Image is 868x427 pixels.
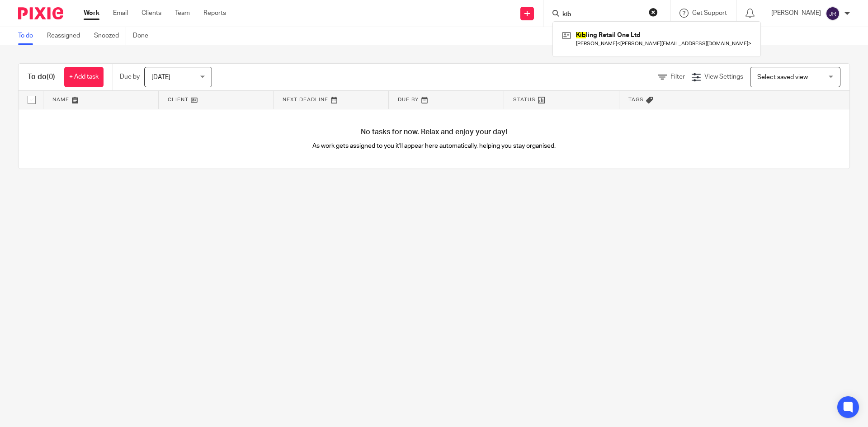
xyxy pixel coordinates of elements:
[704,74,743,80] span: View Settings
[203,9,226,18] a: Reports
[826,6,840,21] img: svg%3E
[113,9,128,18] a: Email
[28,72,55,82] h1: To do
[226,141,642,150] p: As work gets assigned to you it'll appear here automatically, helping you stay organised.
[175,9,190,18] a: Team
[133,27,155,45] a: Done
[692,10,727,16] span: Get Support
[628,97,644,102] span: Tags
[94,27,126,45] a: Snoozed
[47,27,87,45] a: Reassigned
[757,74,808,80] span: Select saved view
[670,74,685,80] span: Filter
[771,9,821,18] p: [PERSON_NAME]
[649,8,658,17] button: Clear
[19,127,849,137] h4: No tasks for now. Relax and enjoy your day!
[561,11,643,19] input: Search
[151,74,170,80] span: [DATE]
[18,27,40,45] a: To do
[142,9,161,18] a: Clients
[47,73,55,80] span: (0)
[18,7,63,19] img: Pixie
[64,67,104,87] a: + Add task
[84,9,99,18] a: Work
[120,72,140,81] p: Due by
